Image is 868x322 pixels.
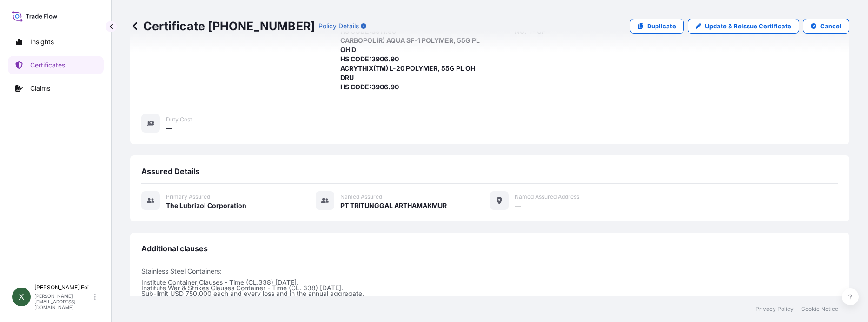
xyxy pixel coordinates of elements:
a: Privacy Policy [755,305,794,313]
p: Cancel [820,21,841,31]
span: — [515,201,521,210]
a: Insights [8,33,104,51]
span: X [19,292,24,302]
p: Update & Reissue Certificate [705,21,791,31]
span: Additional clauses [141,244,208,253]
a: Certificates [8,56,104,74]
p: [PERSON_NAME][EMAIL_ADDRESS][DOMAIN_NAME] [34,293,92,310]
span: Duty Cost [166,116,192,123]
p: Duplicate [647,21,676,31]
p: [PERSON_NAME] Fei [34,284,92,291]
span: Named Assured Address [515,193,579,201]
p: Policy Details [318,21,359,31]
span: The Lubrizol Corporation [166,201,246,210]
a: Claims [8,79,104,98]
span: Assured Details [141,167,199,176]
p: Certificates [30,60,65,70]
p: Insights [30,37,54,47]
p: Stainless Steel Containers: Institute Container Clauses - Time (CL.338) [DATE]. Institute War & S... [141,268,838,296]
a: Cookie Notice [801,305,838,313]
span: Primary assured [166,193,210,201]
button: Cancel [803,19,849,34]
a: Update & Reissue Certificate [688,19,799,34]
span: Named Assured [340,193,382,201]
p: Claims [30,84,50,93]
span: — [166,124,172,133]
span: PT TRITUNGGAL ARTHAMAKMUR [340,201,447,210]
p: Certificate [PHONE_NUMBER] [130,19,315,34]
a: Duplicate [630,19,684,34]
